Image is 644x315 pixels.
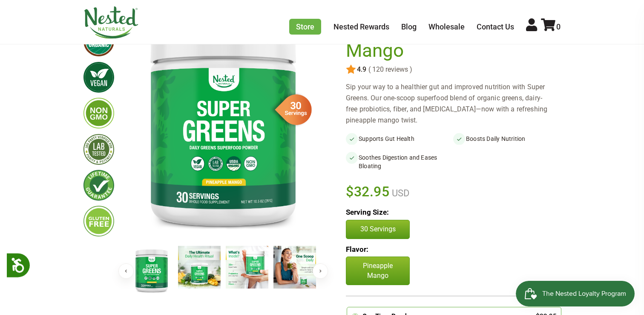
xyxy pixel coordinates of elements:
[289,19,321,35] a: Store
[83,98,114,128] img: gmofree
[333,22,389,31] a: Nested Rewards
[355,225,401,234] p: 30 Servings
[428,22,465,31] a: Wholesale
[83,206,114,236] img: glutenfree
[346,64,356,75] img: star.svg
[130,246,173,295] img: Super Greens - Pineapple Mango
[83,170,114,201] img: lifetimeguarantee
[346,182,390,201] span: $32.95
[346,133,453,145] li: Supports Gut Health
[556,22,561,31] span: 0
[178,246,221,289] img: Super Greens - Pineapple Mango
[83,6,139,39] img: Nested Naturals
[273,246,316,289] img: Super Greens - Pineapple Mango
[83,134,114,165] img: thirdpartytested
[346,245,368,254] b: Flavor:
[313,263,328,279] button: Next
[346,220,410,239] button: 30 Servings
[390,188,409,198] span: USD
[346,257,410,285] p: Pineapple Mango
[346,19,556,61] h1: Super Greens - Pineapple Mango
[477,22,514,31] a: Contact Us
[356,66,366,73] span: 4.9
[541,22,561,31] a: 0
[226,246,268,289] img: Super Greens - Pineapple Mango
[516,281,635,306] iframe: Button to open loyalty program pop-up
[118,263,134,279] button: Previous
[401,22,417,31] a: Blog
[128,19,319,239] img: Super Greens - Pineapple Mango
[346,82,561,126] div: Sip your way to a healthier gut and improved nutrition with Super Greens. Our one-scoop superfood...
[83,62,114,93] img: vegan
[269,91,312,128] img: sg-servings-30.png
[453,133,561,145] li: Boosts Daily Nutrition
[346,208,389,216] b: Serving Size:
[366,66,412,73] span: ( 120 reviews )
[346,152,453,172] li: Soothes Digestion and Eases Bloating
